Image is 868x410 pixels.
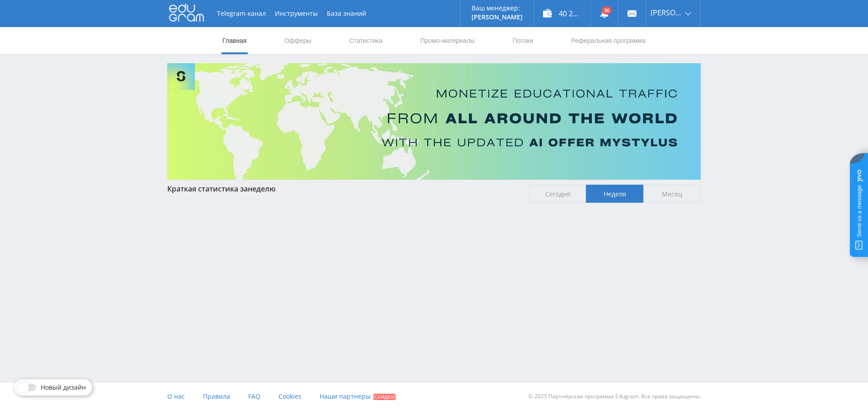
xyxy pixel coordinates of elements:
[439,383,701,410] div: © 2025 Партнёрская программа Edugram. Все права защищены.
[512,27,534,54] a: Потоки
[420,27,476,54] a: Промо-материалы
[278,392,302,401] span: Cookies
[283,27,312,54] a: Офферы
[472,14,523,21] p: [PERSON_NAME]
[41,384,86,391] span: Новый дизайн
[222,27,247,54] a: Главная
[203,392,230,401] span: Правила
[167,63,701,180] img: Banner
[643,185,701,203] span: Месяц
[248,392,260,401] span: FAQ
[248,184,276,194] span: неделю
[348,27,383,54] a: Статистика
[586,185,643,203] span: Неделя
[203,383,230,410] a: Правила
[248,383,260,410] a: FAQ
[167,392,185,401] span: О нас
[167,383,185,410] a: О нас
[570,27,646,54] a: Реферальная программа
[320,392,371,401] span: Наши партнеры
[373,394,396,400] span: Скидки
[167,185,520,193] div: Краткая статистика за
[320,383,396,410] a: Наши партнеры Скидки
[529,185,586,203] span: Сегодня
[472,5,523,12] p: Ваш менеджер:
[278,383,302,410] a: Cookies
[651,9,682,16] span: [PERSON_NAME]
